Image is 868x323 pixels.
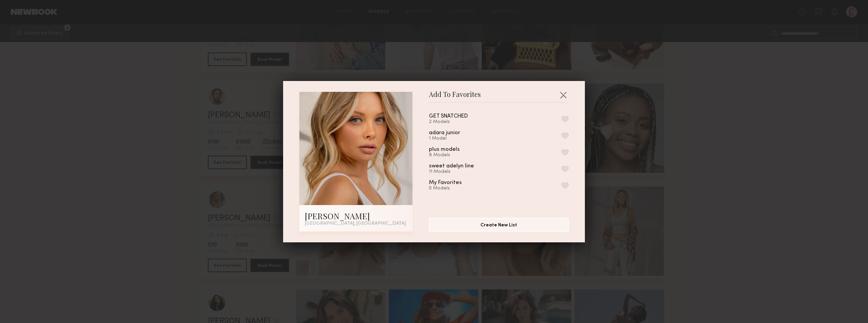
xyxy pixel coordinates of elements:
[429,136,476,141] div: 1 Model
[429,119,484,125] div: 2 Models
[429,92,481,102] span: Add To Favorites
[429,147,460,153] div: plus models
[429,130,460,136] div: adara junior
[429,180,462,186] div: My Favorites
[558,89,569,100] button: Close
[305,210,407,221] div: [PERSON_NAME]
[429,169,490,175] div: 11 Models
[429,153,476,158] div: 8 Models
[305,221,407,226] div: [GEOGRAPHIC_DATA], [GEOGRAPHIC_DATA]
[429,163,474,169] div: sweet adelyn line
[429,186,478,191] div: 0 Models
[429,114,468,119] div: GET SNATCHED
[429,218,569,231] button: Create New List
